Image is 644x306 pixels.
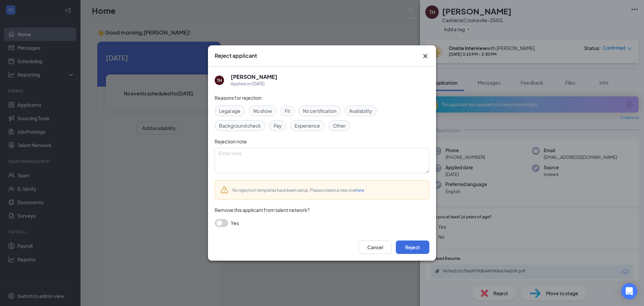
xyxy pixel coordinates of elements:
span: Yes [231,219,239,227]
span: Legal age [219,107,240,115]
span: Availability [349,107,372,115]
div: TH [217,78,222,83]
span: Reasons for rejection [215,95,262,101]
h3: Reject applicant [215,52,257,59]
svg: Cross [421,52,429,60]
a: here [356,188,364,193]
div: Open Intercom Messenger [621,283,637,299]
span: No show [253,107,272,115]
span: No certification [303,107,336,115]
button: Reject [396,241,429,254]
span: Other [333,122,346,129]
svg: Warning [220,186,228,194]
span: No rejection templates have been setup. Please create a new one . [232,188,365,193]
div: Applied on [DATE] [231,81,277,87]
span: Background check [219,122,261,129]
button: Cancel [358,241,392,254]
h5: [PERSON_NAME] [231,73,277,81]
span: Experience [294,122,320,129]
span: Fit [285,107,290,115]
span: Pay [274,122,282,129]
span: Remove this applicant from talent network? [215,207,310,213]
span: Rejection note [215,138,247,144]
button: Close [421,52,429,60]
